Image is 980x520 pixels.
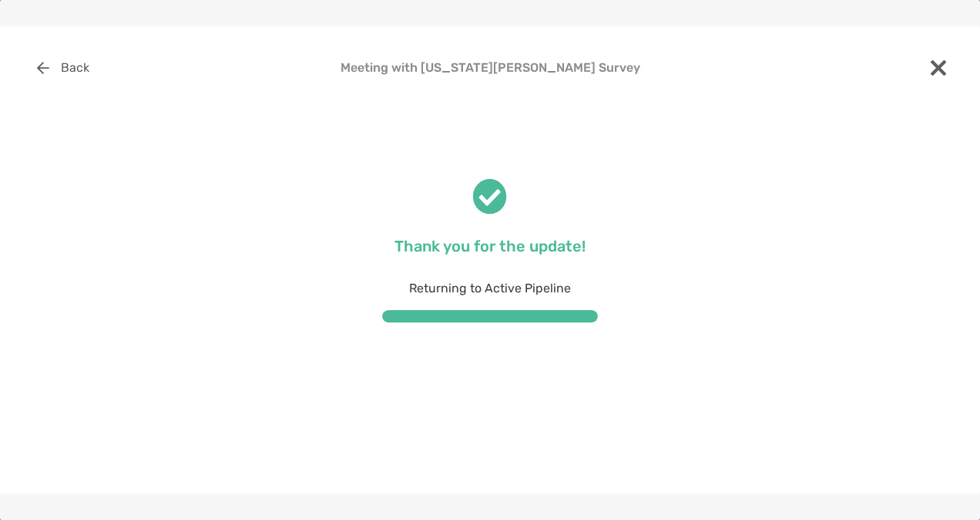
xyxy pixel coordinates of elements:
[931,60,946,76] img: close modal
[382,237,598,256] p: Thank you for the update!
[37,62,49,74] img: button icon
[473,179,507,214] img: check success
[25,51,101,85] button: Back
[25,60,955,75] h4: Meeting with [US_STATE][PERSON_NAME] Survey
[382,279,598,298] p: Returning to Active Pipeline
